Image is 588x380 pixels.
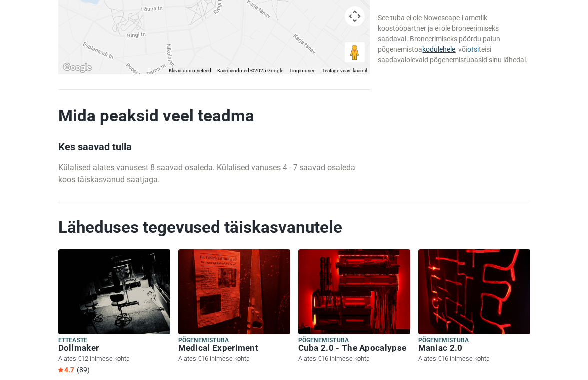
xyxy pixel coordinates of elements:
p: Külalised alates vanusest 8 saavad osaleda. Külalised vanuses 4 - 7 saavad osaleda koos täiskasva... [58,162,370,186]
a: Põgenemistuba Medical Experiment Alates €16 inimese kohta [178,249,290,365]
p: Alates €16 inimese kohta [418,354,530,363]
h5: Põgenemistuba [178,336,290,345]
p: Alates €16 inimese kohta [178,354,290,363]
div: See tuba ei ole Nowescape-i ametlik koostööpartner ja ei ole broneerimiseks saadaval. Broneerimis... [378,13,530,65]
a: Tingimused (avaneb uuel vahekaardil) [289,68,316,73]
p: Alates €16 inimese kohta [298,354,410,363]
a: Põgenemistuba Cuba 2.0 - The Apocalypse Alates €16 inimese kohta [298,249,410,365]
h2: Mida peaksid veel teadma [58,106,370,126]
h5: Põgenemistuba [418,336,530,345]
span: 4.7 [58,366,74,374]
a: kodulehele [422,45,455,53]
img: Google [61,61,94,74]
a: Teatage veast kaardil [322,68,367,73]
h6: Cuba 2.0 - The Apocalypse [298,343,410,353]
span: (89) [77,366,90,374]
h2: Läheduses tegevused täiskasvanutele [58,217,530,237]
p: Alates €12 inimese kohta [58,354,170,363]
h6: Maniac 2.0 [418,343,530,353]
a: Etteaste Dollmaker Alates €12 inimese kohta 4.7 (89) [58,249,170,376]
h5: Põgenemistuba [298,336,410,345]
button: Tänavavaate avamiseks lohistage abimees kaardile [345,42,365,62]
h6: Medical Experiment [178,343,290,353]
h6: Dollmaker [58,343,170,353]
span: Kaardiandmed ©2025 Google [217,68,283,73]
a: Google Mapsis selle piirkonna avamine (avaneb uues aknas) [61,61,94,74]
a: otsi [467,45,479,53]
h3: Kes saavad tulla [58,141,370,153]
button: Klaviatuuri otseteed [169,67,211,74]
h5: Etteaste [58,336,170,345]
button: Kaardikaamera juhtnupud [345,6,365,26]
a: Põgenemistuba Maniac 2.0 Alates €16 inimese kohta [418,249,530,365]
